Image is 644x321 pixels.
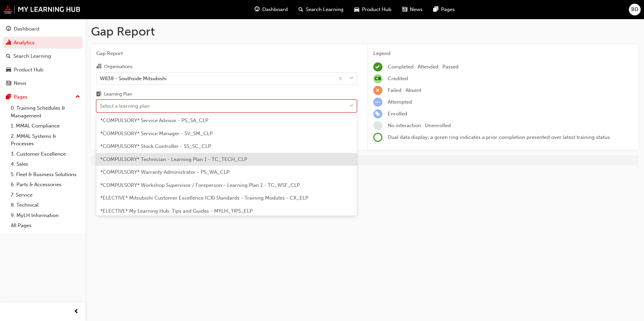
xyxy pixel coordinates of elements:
div: Pages [14,93,28,101]
div: Product Hub [14,66,43,74]
div: News [14,79,26,87]
span: car-icon [6,67,11,73]
span: *ELECTIVE* Mitsubishi Customer Excellence (CX) Standards - Training Modules - CX_ELP [100,195,308,201]
div: Organisations [104,63,132,70]
span: search-icon [299,5,303,14]
div: W838 - Southside Mitsubishi [100,74,167,82]
a: news-iconNews [397,3,428,16]
div: Select a learning plan [100,102,150,110]
a: Analytics [3,37,83,49]
a: 0. Training Schedules & Management [8,103,83,121]
span: learningplan-icon [96,92,101,98]
span: organisation-icon [96,64,101,70]
span: prev-icon [74,308,79,316]
a: 5. Fleet & Business Solutions [8,169,83,180]
span: News [410,6,423,13]
span: Product Hub [362,6,391,13]
span: pages-icon [433,5,438,14]
a: 8. Technical [8,200,83,210]
a: 2. MMAL Systems & Processes [8,131,83,149]
a: car-iconProduct Hub [349,3,397,16]
div: Dashboard [14,25,39,33]
a: Search Learning [3,50,83,62]
a: Dashboard [3,23,83,35]
span: Search Learning [306,6,343,13]
div: Search Learning [13,52,51,60]
a: 4. Sales [8,159,83,169]
span: guage-icon [6,26,11,32]
span: car-icon [354,5,359,14]
span: *COMPULSORY* Service Advisor - PS_SA_CLP [100,117,208,123]
span: up-icon [75,93,80,101]
span: Attempted [388,99,412,105]
a: News [3,77,83,90]
span: learningRecordVerb_NONE-icon [373,121,382,130]
span: down-icon [349,102,354,110]
span: search-icon [6,53,11,59]
span: chart-icon [6,40,11,46]
span: Failed · Absent [388,87,421,93]
span: down-icon [349,74,354,83]
span: No interaction · Unenrolled [388,122,451,128]
div: Legend [373,50,634,57]
span: Enrolled [388,111,407,117]
span: Pages [441,6,455,13]
span: guage-icon [255,5,260,14]
span: learningRecordVerb_FAIL-icon [373,86,382,95]
span: BD [631,6,638,13]
a: 9. MyLH Information [8,210,83,221]
a: pages-iconPages [428,3,460,16]
div: Learning Plan [104,91,132,98]
span: pages-icon [6,94,11,100]
span: Credited [388,75,408,82]
span: news-icon [6,81,11,87]
a: 3. Customer Excellence [8,149,83,159]
a: 6. Parts & Accessories [8,179,83,190]
span: Gap Report [96,50,357,57]
button: DashboardAnalyticsSearch LearningProduct HubNews [3,21,83,91]
span: learningRecordVerb_COMPLETE-icon [373,62,382,71]
a: search-iconSearch Learning [293,3,349,16]
a: guage-iconDashboard [249,3,293,16]
button: Pages [3,91,83,103]
img: mmal [3,5,80,14]
a: Product Hub [3,64,83,76]
span: null-icon [373,74,382,83]
span: *COMPULSORY* Stock Controller - SS_SC_CLP [100,143,211,149]
span: *COMPULSORY* Workshop Supervisor / Foreperson - Learning Plan 1 - TC_WSF_CLP [100,182,300,188]
span: Dual data display; a green ring indicates a prior completion presented over latest training status. [388,134,611,140]
a: All Pages [8,220,83,231]
span: *COMPULSORY* Technician - Learning Plan 1 - TC_TECH_CLP [100,156,247,162]
h1: Gap Report [91,24,639,39]
span: Completed · Attended · Passed [388,64,459,70]
a: 7. Service [8,190,83,200]
span: learningRecordVerb_ATTEMPT-icon [373,98,382,107]
span: *COMPULSORY* Warranty Administrator - PS_WA_CLP [100,169,229,175]
span: *ELECTIVE* My Learning Hub: Tips and Guides - MYLH_TIPS_ELP [100,208,253,214]
span: Dashboard [262,6,288,13]
a: 1. MMAL Compliance [8,121,83,131]
button: BD [629,4,641,15]
span: learningRecordVerb_ENROLL-icon [373,109,382,118]
span: news-icon [402,5,407,14]
span: *COMPULSORY* Service Manager - SV_SM_CLP [100,130,213,137]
